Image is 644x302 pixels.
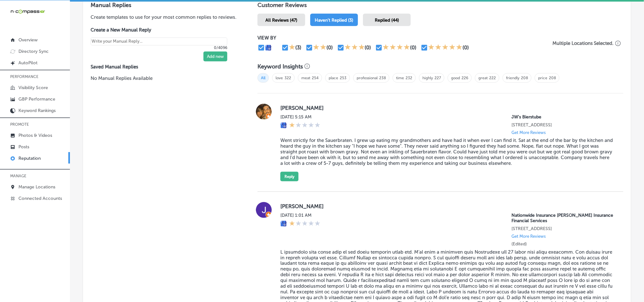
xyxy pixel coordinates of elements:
div: 1 Star [289,122,320,129]
button: Reply [280,172,298,181]
a: great [478,76,488,80]
div: 3 Stars [345,44,365,52]
a: price [538,76,547,80]
h1: Customer Reviews [257,2,623,11]
p: Directory Sync [18,49,49,54]
div: 4 Stars [383,44,410,52]
a: 227 [435,76,441,80]
p: Multiple Locations Selected. [552,40,614,46]
p: 7121 10th Street North [511,122,613,128]
div: 1 Star [289,44,295,52]
span: Haven't Replied (3) [315,18,353,23]
p: Create templates to use for your most common replies to reviews. [91,14,237,21]
p: AutoPilot [18,60,38,66]
p: 230 W Market St [511,226,613,231]
h3: Keyword Insights [257,63,303,70]
p: Get More Reviews [511,234,546,239]
a: 253 [340,76,346,80]
a: 208 [521,76,528,80]
div: (0) [365,45,371,51]
a: 226 [462,76,468,80]
p: Connected Accounts [18,196,62,201]
a: 232 [406,76,412,80]
button: Add new [203,52,227,61]
span: All Reviews (47) [265,18,297,23]
a: meat [301,76,310,80]
p: Keyword Rankings [18,108,56,113]
textarea: Create your Quick Reply [91,38,227,46]
p: No Manual Replies Available [91,75,237,82]
label: [DATE] 5:15 AM [280,114,320,120]
p: 0/4096 [91,46,227,50]
div: (0) [326,45,333,51]
p: Nationwide Insurance Jillian O'Brien Insurance Financial Services [511,213,613,223]
p: Visibility Score [18,85,48,90]
a: good [451,76,460,80]
label: Create a New Manual Reply [91,27,227,33]
p: Get More Reviews [511,130,546,135]
label: Saved Manual Replies [91,64,237,70]
label: [DATE] 1:01 AM [280,213,320,218]
a: 238 [379,76,386,80]
label: (Edited) [511,241,527,247]
div: (0) [462,45,469,51]
p: VIEW BY [257,35,550,41]
blockquote: Went strictly for the Sauerbraten. I grew up eating my grandmothers and have had it when ever I c... [280,137,613,166]
p: GBP Performance [18,96,55,102]
h3: Manual Replies [91,2,237,9]
label: [PERSON_NAME] [280,203,613,209]
a: 208 [549,76,556,80]
p: Reputation [18,156,41,161]
a: highly [422,76,433,80]
p: JW's Bierstube [511,114,613,120]
div: 2 Stars [313,44,326,52]
a: place [329,76,338,80]
a: 222 [489,76,496,80]
div: (3) [295,45,301,51]
a: 322 [284,76,291,80]
p: Photos & Videos [18,133,52,138]
a: time [396,76,404,80]
p: Manage Locations [18,184,55,190]
a: friendly [506,76,519,80]
img: 660ab0bf-5cc7-4cb8-ba1c-48b5ae0f18e60NCTV_CLogo_TV_Black_-500x88.png [10,9,45,15]
div: 5 Stars [428,44,462,52]
div: 1 Star [289,221,320,228]
p: Overview [18,37,38,43]
a: 254 [312,76,319,80]
label: [PERSON_NAME] [280,105,613,111]
span: Replied (44) [375,18,399,23]
a: love [276,76,283,80]
p: Posts [18,144,29,150]
div: (0) [410,45,416,51]
a: professional [357,76,378,80]
span: All [257,73,269,83]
